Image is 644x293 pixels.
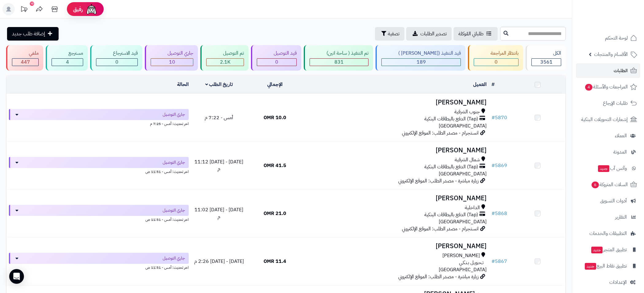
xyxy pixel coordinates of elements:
a: تم التوصيل 2.1K [199,45,250,71]
img: logo-2.png [602,13,638,26]
div: اخر تحديث: أمس - 7:25 م [9,120,189,127]
a: الإجمالي [267,81,283,88]
span: 3561 [540,58,553,66]
div: 10 [30,2,34,6]
span: جاري التوصيل [163,111,185,118]
div: اخر تحديث: أمس - 11:51 ص [9,168,189,174]
a: أدوات التسويق [576,193,640,208]
a: #5869 [492,162,507,169]
span: زيارة مباشرة - مصدر الطلب: الموقع الإلكتروني [398,273,479,280]
span: [GEOGRAPHIC_DATA] [439,170,487,178]
a: طلبات الإرجاع [576,96,640,111]
span: الداخلية [465,204,480,211]
h3: [PERSON_NAME] [305,147,487,154]
span: 831 [334,58,344,66]
span: 6 [592,182,599,189]
span: (Tap) الدفع بالبطاقات البنكية [424,115,478,123]
div: 0 [96,59,137,66]
a: قيد التنفيذ ([PERSON_NAME] ) 189 [374,45,467,71]
span: رفيق [73,6,83,13]
a: #5868 [492,210,507,217]
span: [DATE] - [DATE] 11:12 م [195,158,243,173]
a: إشعارات التحويلات البنكية [576,112,640,127]
a: تصدير الطلبات [406,27,452,41]
span: وآتس آب [597,164,627,173]
span: [DATE] - [DATE] 2:26 م [194,258,244,265]
a: التقارير [576,210,640,225]
div: الكل [531,50,561,57]
span: إشعارات التحويلات البنكية [581,115,628,124]
span: [PERSON_NAME] [442,252,480,259]
h3: [PERSON_NAME] [305,243,487,250]
span: طلبات الإرجاع [603,99,628,107]
a: الإعدادات [576,275,640,290]
img: ai-face.png [85,3,98,15]
span: جاري التوصيل [163,159,185,166]
span: جنوب الشرقية [454,108,480,115]
a: وآتس آبجديد [576,161,640,176]
a: المراجعات والأسئلة4 [576,80,640,94]
span: 41.5 OMR [264,162,286,169]
span: الطلبات [614,66,628,75]
span: # [492,210,495,217]
span: تـحـويـل بـنـكـي [459,259,484,266]
span: 10 [169,58,175,66]
span: [DATE] - [DATE] 11:02 م [195,206,243,221]
a: السلات المتروكة6 [576,177,640,192]
div: مسترجع [52,50,83,57]
div: ملغي [12,50,39,57]
span: # [492,258,495,265]
a: العميل [473,81,487,88]
a: المدونة [576,145,640,159]
div: 189 [382,59,461,66]
div: جاري التوصيل [151,50,193,57]
a: تاريخ الطلب [205,81,233,88]
span: 189 [417,58,426,66]
span: 21.0 OMR [264,210,286,217]
a: مسترجع 4 [44,45,89,71]
span: تطبيق نقاط البيع [584,262,627,270]
div: 4 [52,59,83,66]
div: 2080 [206,59,244,66]
span: السلات المتروكة [591,180,628,189]
span: جديد [598,165,609,172]
a: تحديثات المنصة [16,3,32,17]
span: المدونة [613,148,627,156]
span: تصفية [388,30,399,37]
span: أدوات التسويق [600,197,627,205]
div: 0 [257,59,296,66]
span: # [492,114,495,121]
span: التقارير [615,213,627,221]
a: تم التنفيذ ( ساحة اتين) 831 [303,45,374,71]
div: اخر تحديث: أمس - 11:51 ص [9,216,189,222]
a: بانتظار المراجعة 0 [467,45,524,71]
span: أمس - 7:22 م [205,114,233,121]
span: 0 [115,58,118,66]
div: 447 [12,59,38,66]
span: طلباتي المُوكلة [458,30,484,37]
span: انستجرام - مصدر الطلب: الموقع الإلكتروني [402,129,479,137]
span: التطبيقات والخدمات [589,229,627,238]
span: جاري التوصيل [163,255,185,261]
a: تطبيق نقاط البيعجديد [576,259,640,273]
a: تطبيق المتجرجديد [576,242,640,257]
a: الحالة [177,81,189,88]
a: ملغي 447 [5,45,44,71]
span: لوحة التحكم [605,34,628,42]
span: [GEOGRAPHIC_DATA] [439,218,487,225]
div: اخر تحديث: أمس - 11:51 ص [9,264,189,270]
span: زيارة مباشرة - مصدر الطلب: الموقع الإلكتروني [398,177,479,185]
div: بانتظار المراجعة [474,50,519,57]
span: 0 [495,58,498,66]
span: الأقسام والمنتجات [594,50,628,59]
span: (Tap) الدفع بالبطاقات البنكية [424,211,478,218]
h3: [PERSON_NAME] [305,195,487,202]
span: الإعدادات [609,278,627,287]
button: تصفية [375,27,404,41]
span: العملاء [615,131,627,140]
a: #5870 [492,114,507,121]
span: 4 [66,58,69,66]
span: إضافة طلب جديد [12,30,45,37]
div: Open Intercom Messenger [9,269,24,284]
span: 11.4 OMR [264,258,286,265]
